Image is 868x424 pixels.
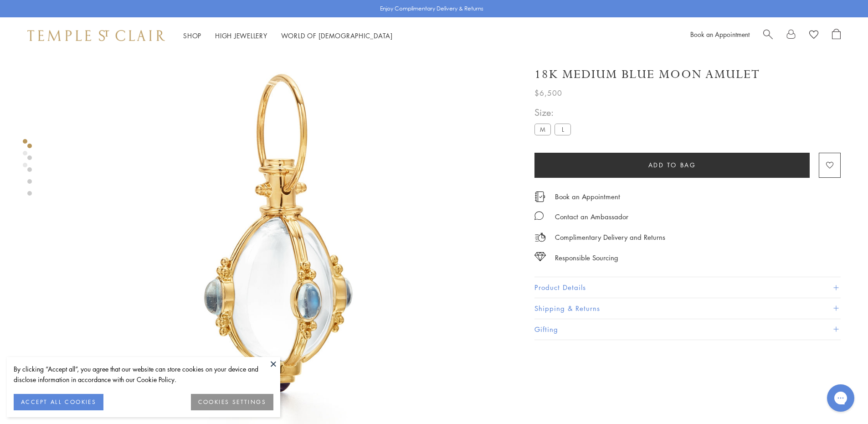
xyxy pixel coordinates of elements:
div: Contact an Ambassador [555,211,628,222]
a: World of [DEMOGRAPHIC_DATA]World of [DEMOGRAPHIC_DATA] [281,31,393,40]
button: Gifting [534,319,841,340]
p: Complimentary Delivery and Returns [555,232,665,243]
a: Open Shopping Bag [832,29,841,42]
div: By clicking “Accept all”, you agree that our website can store cookies on your device and disclos... [14,364,273,385]
a: View Wishlist [809,29,818,42]
h1: 18K Medium Blue Moon Amulet [534,67,760,83]
nav: Main navigation [183,30,393,41]
span: $6,500 [534,87,562,99]
a: Search [763,29,773,42]
a: ShopShop [183,31,201,40]
div: Responsible Sourcing [555,252,618,264]
iframe: Gorgias live chat messenger [822,381,859,415]
img: icon_appointment.svg [534,191,545,202]
img: icon_sourcing.svg [534,252,546,261]
a: High JewelleryHigh Jewellery [215,31,267,40]
button: Shipping & Returns [534,298,841,319]
img: MessageIcon-01_2.svg [534,211,544,220]
label: M [534,124,551,135]
button: Add to bag [534,153,810,178]
a: Book an Appointment [555,191,620,202]
button: ACCEPT ALL COOKIES [14,394,103,410]
a: Book an Appointment [690,30,750,39]
img: Temple St. Clair [27,30,165,41]
button: COOKIES SETTINGS [191,394,273,410]
label: L [555,124,571,135]
p: Enjoy Complimentary Delivery & Returns [380,4,483,13]
span: Add to bag [648,160,696,170]
span: Size: [534,105,575,120]
div: Product gallery navigation [23,137,27,175]
button: Product Details [534,277,841,298]
img: icon_delivery.svg [534,232,546,243]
